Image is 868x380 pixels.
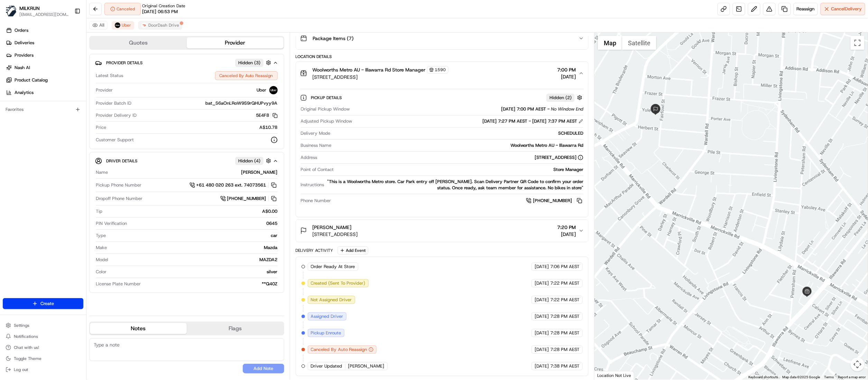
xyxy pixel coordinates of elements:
[313,35,353,42] span: Package Items ( 7 )
[838,375,866,379] a: Report a map error
[435,67,446,73] span: 1590
[550,297,580,303] span: 7:22 PM AEST
[206,100,278,106] span: bat_S6aOnLRoW9S9rQHUPvyy9A
[96,245,107,251] span: Make
[301,142,332,149] span: Business Name
[596,371,619,380] a: Open this area in Google Maps (opens a new window)
[14,356,41,361] span: Toggle Theme
[550,95,572,101] span: Hidden ( 2 )
[96,182,141,188] span: Pickup Phone Number
[96,124,106,131] span: Price
[311,297,352,303] span: Not Assigned Driver
[3,104,83,115] div: Favorites
[551,106,583,112] span: No Window End
[650,104,661,115] div: 1
[15,89,34,96] span: Analytics
[89,21,108,29] button: All
[196,182,266,188] span: +61 480 020 263 ext. 74073561
[19,12,69,17] button: [EMAIL_ADDRESS][DOMAIN_NAME]
[482,118,583,124] div: [DATE] 7:27 PM AEST - [DATE] 7:37 PM AEST
[550,346,580,353] span: 7:28 PM AEST
[3,332,83,341] button: Notifications
[794,3,818,15] button: Reassign
[535,154,583,161] div: [STREET_ADDRESS]
[334,142,583,149] div: Woolworths Metro AU - Illawarra Rd
[550,280,580,286] span: 7:22 PM AEST
[311,363,342,369] span: Driver Updated
[96,281,141,287] span: License Plate Number
[313,74,449,80] span: [STREET_ADDRESS]
[260,124,278,131] span: A$10.78
[96,269,107,275] span: Color
[3,343,83,352] button: Chat with us!
[501,106,546,112] span: [DATE] 7:00 PM AEST
[220,195,278,202] a: [PHONE_NUMBER]
[594,371,634,380] div: Location Not Live
[187,323,284,334] button: Flags
[104,3,141,15] button: Canceled
[95,155,278,167] button: Driver DetailsHidden (4)
[95,57,278,68] button: Provider DetailsHidden (3)
[141,22,147,28] img: doordash_logo_v2.png
[783,375,820,379] span: Map data ©2025 Google
[301,154,317,161] span: Address
[15,77,48,83] span: Product Catalog
[301,182,324,188] span: Instructions
[821,3,865,15] button: CancelDelivery
[831,6,862,12] span: Cancel Delivery
[15,27,28,34] span: Orders
[19,5,40,12] span: MILKRUN
[296,54,589,59] div: Location Details
[533,198,572,204] span: [PHONE_NUMBER]
[15,52,34,58] span: Providers
[110,245,278,251] div: Mazda
[301,130,331,136] span: Delivery Mode
[333,130,583,136] div: SCHEDULED
[14,345,39,350] span: Chat with us!
[96,220,127,227] span: PIN Verification
[301,198,331,204] span: Phone Number
[296,27,588,49] button: Package Items (7)
[550,264,580,270] span: 7:06 PM AEST
[535,297,549,303] span: [DATE]
[296,220,588,242] button: [PERSON_NAME][STREET_ADDRESS]7:20 PM[DATE]
[526,197,583,205] a: [PHONE_NUMBER]
[238,158,260,164] span: Hidden ( 4 )
[313,66,426,73] span: Woolworths Metro AU - Illawarra Rd Store Manager
[111,257,278,263] div: MAZDA2
[96,196,142,202] span: Dropoff Phone Number
[535,280,549,286] span: [DATE]
[238,60,260,66] span: Hidden ( 3 )
[337,167,583,173] div: Store Manager
[596,371,619,380] img: Google
[96,112,137,118] span: Provider Delivery ID
[557,224,576,231] span: 7:20 PM
[311,346,367,353] span: Canceled By Auto Reassign
[40,301,54,307] span: Create
[3,62,86,73] a: Nash AI
[535,346,549,353] span: [DATE]
[15,40,34,46] span: Deliveries
[3,321,83,330] button: Settings
[190,181,278,189] a: +61 480 020 263 ext. 74073561
[111,169,278,175] div: [PERSON_NAME]
[235,58,273,67] button: Hidden (3)
[749,375,778,380] button: Keyboard shortcuts
[256,112,278,118] button: 5E4F8
[257,87,267,93] span: Uber
[109,232,278,239] div: car
[6,6,17,17] img: MILKRUN
[3,354,83,363] button: Toggle Theme
[550,363,580,369] span: 7:38 PM AEST
[327,179,583,191] div: "This is a Woolworths Metro store. Car Park entry off [PERSON_NAME]. Scan Delivery Partner QR Cod...
[96,100,131,106] span: Provider Batch ID
[338,246,368,255] button: Add Event
[311,264,355,270] span: Order Ready At Store
[105,208,278,215] div: A$0.00
[550,330,580,336] span: 7:28 PM AEST
[96,73,123,79] span: Latest Status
